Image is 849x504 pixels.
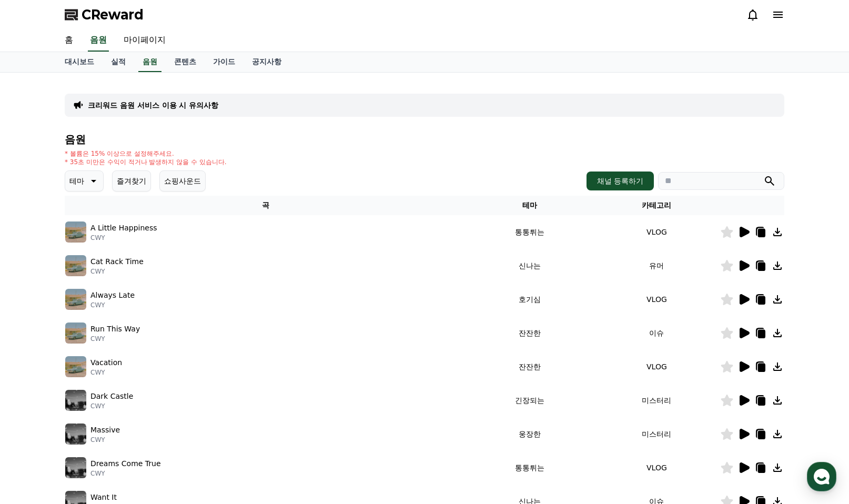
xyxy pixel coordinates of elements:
[65,356,86,377] img: music
[65,149,227,158] p: * 볼륨은 15% 이상으로 설정해주세요.
[33,349,39,358] span: 홈
[593,283,720,316] td: VLOG
[90,436,120,444] p: CWY
[88,29,109,52] a: 음원
[69,334,136,360] a: 대화
[90,425,120,436] p: Massive
[96,350,109,358] span: 대화
[593,350,720,384] td: VLOG
[65,322,86,344] img: music
[467,283,593,316] td: 호기심
[90,256,144,267] p: Cat Rack Time
[103,52,134,72] a: 실적
[159,170,206,191] button: 쇼핑사운드
[90,458,161,469] p: Dreams Come True
[65,6,144,23] a: CReward
[65,196,467,215] th: 곡
[65,134,784,145] h4: 음원
[65,289,86,310] img: music
[593,451,720,485] td: VLOG
[90,335,140,343] p: CWY
[138,52,161,72] a: 음원
[467,215,593,249] td: 통통튀는
[136,334,202,360] a: 설정
[467,196,593,215] th: 테마
[205,52,244,72] a: 가이드
[163,349,175,358] span: 설정
[90,368,122,377] p: CWY
[65,390,86,411] img: music
[65,158,227,166] p: * 35초 미만은 수익이 적거나 발생하지 않을 수 있습니다.
[90,267,144,276] p: CWY
[593,215,720,249] td: VLOG
[593,196,720,215] th: 카테고리
[90,290,135,301] p: Always Late
[56,29,82,52] a: 홈
[467,350,593,384] td: 잔잔한
[90,391,133,402] p: Dark Castle
[115,29,174,52] a: 마이페이지
[69,174,84,188] p: 테마
[90,324,140,335] p: Run This Way
[65,221,86,243] img: music
[593,316,720,350] td: 이슈
[56,52,103,72] a: 대시보드
[587,172,654,190] button: 채널 등록하기
[88,100,218,110] a: 크리워드 음원 서비스 이용 시 유의사항
[90,402,133,410] p: CWY
[112,170,151,191] button: 즐겨찾기
[65,255,86,276] img: music
[90,492,117,503] p: Want It
[90,301,135,309] p: CWY
[90,234,157,242] p: CWY
[467,249,593,283] td: 신나는
[82,6,144,23] span: CReward
[244,52,290,72] a: 공지사항
[90,357,122,368] p: Vacation
[3,334,69,360] a: 홈
[90,223,157,234] p: A Little Happiness
[166,52,205,72] a: 콘텐츠
[467,451,593,485] td: 통통튀는
[593,384,720,417] td: 미스터리
[467,384,593,417] td: 긴장되는
[467,316,593,350] td: 잔잔한
[90,469,161,478] p: CWY
[65,424,86,445] img: music
[65,170,104,191] button: 테마
[65,457,86,478] img: music
[593,417,720,451] td: 미스터리
[467,417,593,451] td: 웅장한
[593,249,720,283] td: 유머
